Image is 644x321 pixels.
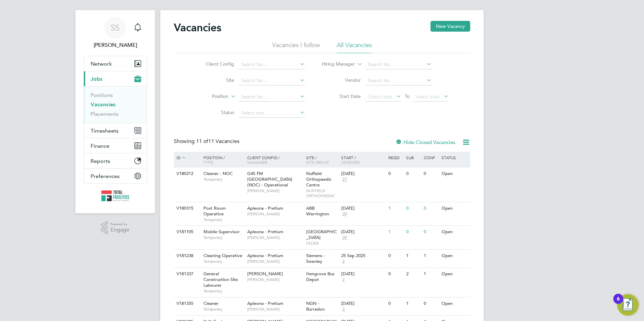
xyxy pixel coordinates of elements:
[111,23,120,32] span: SS
[306,300,325,312] span: NGN - Burradon
[203,205,226,217] span: Post Room Operative
[175,226,198,238] div: V181105
[322,77,361,83] label: Vendor
[247,171,292,188] span: G4S FM [GEOGRAPHIC_DATA] (NOC) - Operational
[91,61,112,67] span: Network
[175,168,198,180] div: V180212
[247,300,283,306] span: Apleona - Pretium
[306,229,337,240] span: [GEOGRAPHIC_DATA]
[341,235,348,241] span: 39
[387,297,404,310] div: 0
[341,259,346,264] span: 2
[440,268,469,280] div: Open
[174,21,221,34] h2: Vacancies
[198,152,246,168] div: Position /
[239,108,305,118] input: Select one
[306,159,329,165] span: Site Group
[203,271,238,288] span: General Construction Site Labourer
[91,158,110,164] span: Reports
[110,227,129,233] span: Engage
[203,259,244,264] span: Temporary
[196,138,208,145] span: 11 of
[316,61,355,68] label: Hiring Manager
[341,271,385,277] div: [DATE]
[101,221,130,234] a: Powered byEngage
[203,177,244,182] span: Temporary
[84,41,147,49] span: Sam Skinner
[322,93,361,99] label: Start Date
[422,250,440,262] div: 1
[203,288,244,294] span: Temporary
[101,190,129,201] img: tfrecruitment-logo-retina.png
[84,86,147,123] div: Jobs
[403,92,412,101] span: To
[203,171,233,176] span: Cleaner - NOC
[304,152,340,168] div: Site /
[440,226,469,238] div: Open
[175,152,198,164] div: ID
[175,250,198,262] div: V181238
[195,61,234,67] label: Client Config
[247,271,283,277] span: [PERSON_NAME]
[175,297,198,310] div: V181355
[239,60,305,69] input: Search for...
[422,152,440,163] div: Conf
[91,128,119,134] span: Timesheets
[196,138,239,145] span: 11 Vacancies
[415,94,440,100] span: Select date
[91,101,116,108] a: Vacancies
[306,205,329,217] span: ABB Warrington
[247,259,303,264] span: [PERSON_NAME]
[203,253,242,258] span: Cleaning Operative
[203,159,213,165] span: Type
[306,241,338,246] span: FEDEX
[247,159,267,165] span: Manager
[341,229,385,235] div: [DATE]
[440,152,469,163] div: Status
[84,71,147,86] button: Jobs
[395,139,455,145] label: Hide Closed Vacancies
[195,77,234,83] label: Site
[422,168,440,180] div: 0
[247,307,303,312] span: [PERSON_NAME]
[91,143,109,149] span: Finance
[387,202,404,215] div: 1
[341,307,346,312] span: 3
[440,297,469,310] div: Open
[247,188,303,193] span: [PERSON_NAME]
[365,60,432,69] input: Search for...
[306,188,338,199] span: NUFFIELD ORTHOPAEDIC
[239,92,305,102] input: Search for...
[617,294,639,316] button: Open Resource Center, 6 new notifications
[341,177,348,182] span: 21
[75,10,155,213] nav: Main navigation
[341,159,360,165] span: Vendors
[341,206,385,211] div: [DATE]
[246,152,304,168] div: Client Config /
[405,168,422,180] div: 0
[91,92,113,98] a: Positions
[365,76,432,85] input: Search for...
[387,250,404,262] div: 0
[440,168,469,180] div: Open
[340,152,387,168] div: Start /
[203,229,240,235] span: Mobile Supervisor
[203,300,219,306] span: Cleaner
[84,190,147,201] a: Go to home page
[247,253,283,258] span: Apleona - Pretium
[203,235,244,240] span: Temporary
[247,211,303,217] span: [PERSON_NAME]
[387,168,404,180] div: 0
[203,217,244,222] span: Temporary
[239,76,305,85] input: Search for...
[341,211,348,217] span: 39
[440,202,469,215] div: Open
[387,268,404,280] div: 0
[175,202,198,215] div: V180315
[405,152,422,163] div: Sub
[247,229,283,235] span: Apleona - Pretium
[203,307,244,312] span: Temporary
[306,253,325,264] span: Siemens - Swanley
[341,253,385,259] div: 25 Sep 2025
[84,123,147,138] button: Timesheets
